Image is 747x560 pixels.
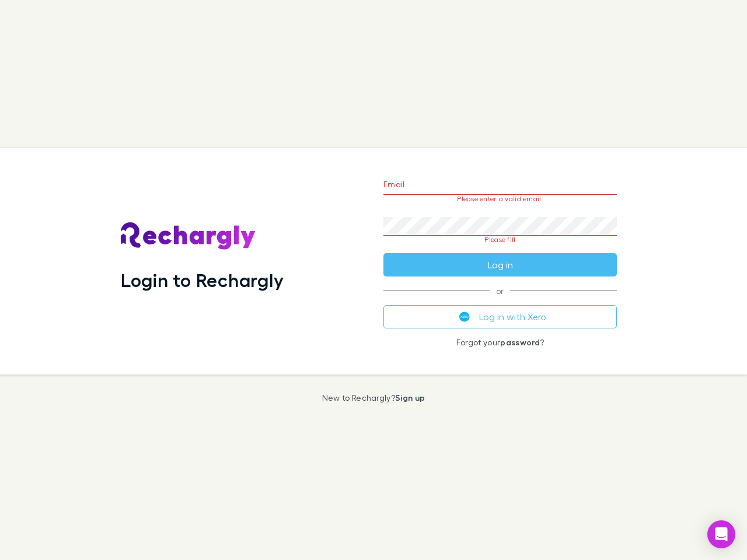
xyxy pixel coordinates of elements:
p: Please enter a valid email. [383,195,617,203]
p: New to Rechargly? [322,393,425,402]
a: password [500,337,540,347]
a: Sign up [395,393,425,402]
button: Log in with Xero [383,305,617,328]
h1: Login to Rechargly [121,269,284,291]
span: or [383,290,617,291]
img: Rechargly's Logo [121,222,256,250]
button: Log in [383,253,617,276]
p: Please fill [383,236,617,244]
img: Xero's logo [459,311,470,322]
div: Open Intercom Messenger [707,520,735,548]
p: Forgot your ? [383,338,617,347]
